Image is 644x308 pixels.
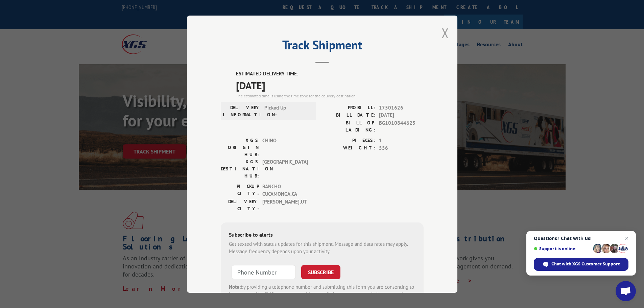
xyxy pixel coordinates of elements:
[534,246,591,251] span: Support is online
[322,144,376,152] label: WEIGHT:
[223,104,261,118] label: DELIVERY INFORMATION:
[221,137,259,158] label: XGS ORIGIN HUB:
[221,40,424,53] h2: Track Shipment
[229,283,415,306] div: by providing a telephone number and submitting this form you are consenting to be contacted by SM...
[322,112,376,119] label: BILL DATE:
[379,104,424,112] span: 17501626
[262,198,308,212] span: [PERSON_NAME] , UT
[534,236,628,241] span: Questions? Chat with us!
[262,137,308,158] span: CHINO
[262,158,308,179] span: [GEOGRAPHIC_DATA]
[262,183,308,198] span: RANCHO CUCAMONGA , CA
[379,112,424,119] span: [DATE]
[229,230,415,240] div: Subscribe to alerts
[551,261,620,267] span: Chat with XGS Customer Support
[322,137,376,144] label: PIECES:
[264,104,310,118] span: Picked Up
[322,104,376,112] label: PROBILL:
[442,24,449,42] button: Close modal
[616,281,636,301] div: Open chat
[534,258,628,271] div: Chat with XGS Customer Support
[322,119,376,133] label: BILL OF LADING:
[623,234,631,242] span: Close chat
[236,77,424,93] span: [DATE]
[301,265,340,279] button: SUBSCRIBE
[221,198,259,212] label: DELIVERY CITY:
[221,158,259,179] label: XGS DESTINATION HUB:
[221,183,259,198] label: PICKUP CITY:
[379,119,424,133] span: BG1010844625
[229,240,415,255] div: Get texted with status updates for this shipment. Message and data rates may apply. Message frequ...
[236,70,424,78] label: ESTIMATED DELIVERY TIME:
[236,93,424,99] div: The estimated time is using the time zone for the delivery destination.
[232,265,296,279] input: Phone Number
[379,137,424,144] span: 1
[229,283,241,290] strong: Note:
[379,144,424,152] span: 556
